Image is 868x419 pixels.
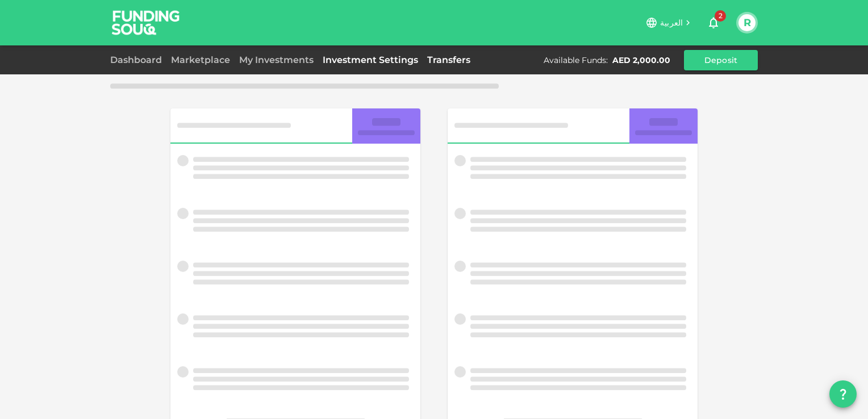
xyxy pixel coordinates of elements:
a: Dashboard [110,55,166,65]
div: AED 2,000.00 [612,55,670,66]
a: Transfers [423,55,475,65]
button: Deposit [684,50,758,70]
span: العربية [660,18,683,28]
span: 2 [715,10,726,22]
button: question [829,380,857,408]
div: Available Funds : [544,55,608,66]
a: Marketplace [166,55,235,65]
a: Investment Settings [318,55,423,65]
button: 2 [702,11,725,34]
button: R [738,14,756,31]
a: My Investments [235,55,318,65]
